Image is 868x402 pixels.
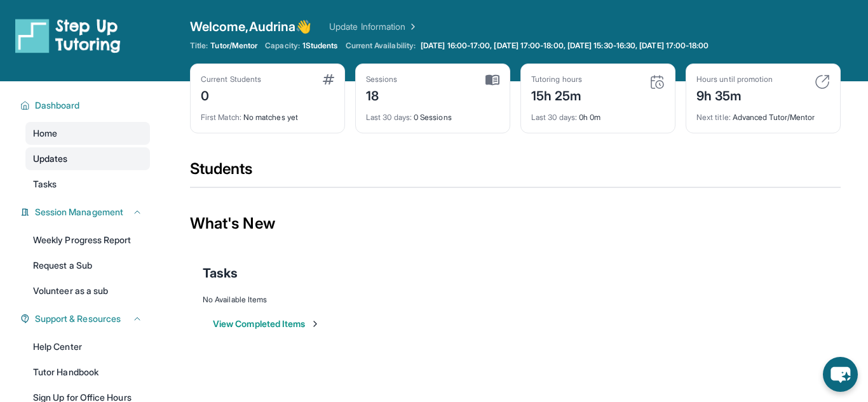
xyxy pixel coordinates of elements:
[33,152,68,165] span: Updates
[190,41,208,51] span: Title:
[25,147,150,170] a: Updates
[323,74,334,84] img: card
[203,295,828,305] div: No Available Items
[201,84,261,105] div: 0
[696,74,773,84] div: Hours until promotion
[25,173,150,196] a: Tasks
[823,357,858,392] button: chat-button
[366,105,499,123] div: 0 Sessions
[25,361,150,384] a: Tutor Handbook
[329,20,418,33] a: Update Information
[15,18,121,53] img: logo
[366,112,412,122] span: Last 30 days :
[35,206,123,218] span: Session Management
[346,41,416,51] span: Current Availability:
[25,279,150,302] a: Volunteer as a sub
[418,41,711,51] a: [DATE] 16:00-17:00, [DATE] 17:00-18:00, [DATE] 15:30-16:30, [DATE] 17:00-18:00
[696,84,773,105] div: 9h 35m
[649,74,665,90] img: card
[201,112,241,122] span: First Match :
[30,312,142,325] button: Support & Resources
[302,41,338,51] span: 1 Students
[190,18,311,36] span: Welcome, Audrina 👋
[366,74,398,84] div: Sessions
[201,105,334,123] div: No matches yet
[35,99,80,112] span: Dashboard
[405,20,418,33] img: Chevron Right
[35,312,121,325] span: Support & Resources
[213,318,320,330] button: View Completed Items
[421,41,709,51] span: [DATE] 16:00-17:00, [DATE] 17:00-18:00, [DATE] 15:30-16:30, [DATE] 17:00-18:00
[190,196,841,251] div: What's New
[210,41,257,51] span: Tutor/Mentor
[25,335,150,358] a: Help Center
[30,206,142,218] button: Session Management
[815,74,830,90] img: card
[366,84,398,105] div: 18
[696,105,830,123] div: Advanced Tutor/Mentor
[203,264,238,282] span: Tasks
[531,74,582,84] div: Tutoring hours
[265,41,300,51] span: Capacity:
[25,122,150,145] a: Home
[30,99,142,112] button: Dashboard
[696,112,731,122] span: Next title :
[531,84,582,105] div: 15h 25m
[25,254,150,277] a: Request a Sub
[531,112,577,122] span: Last 30 days :
[201,74,261,84] div: Current Students
[190,159,841,187] div: Students
[33,127,57,140] span: Home
[33,178,57,191] span: Tasks
[531,105,665,123] div: 0h 0m
[25,229,150,251] a: Weekly Progress Report
[485,74,499,86] img: card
